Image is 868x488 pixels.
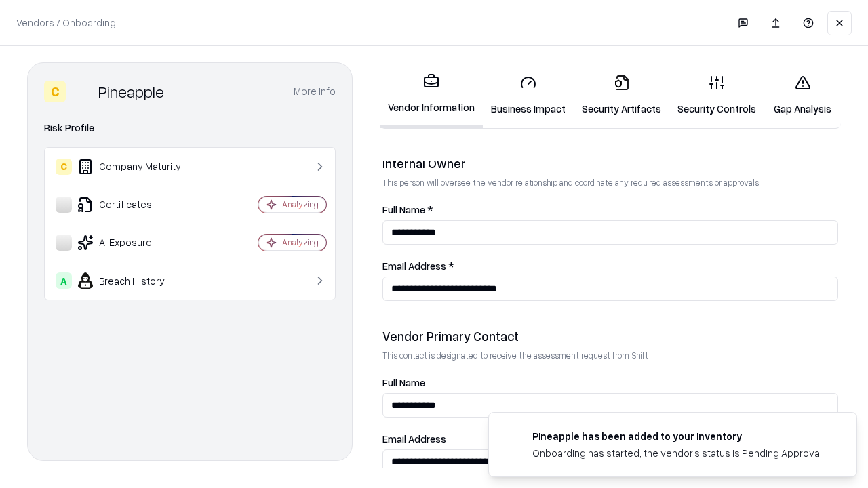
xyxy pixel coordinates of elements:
div: Internal Owner [382,155,838,171]
div: Risk Profile [44,120,336,136]
button: More info [294,79,336,104]
a: Security Controls [669,64,764,127]
label: Full Name [382,378,838,388]
div: Analyzing [282,237,319,248]
label: Email Address * [382,261,838,271]
div: Onboarding has started, the vendor's status is Pending Approval. [532,446,824,460]
label: Email Address [382,434,838,444]
a: Business Impact [483,64,574,127]
img: pineappleenergy.com [505,429,521,445]
div: Breach History [56,272,218,289]
img: Pineapple [71,81,93,102]
p: This person will oversee the vendor relationship and coordinate any required assessments or appro... [382,177,838,188]
div: Vendor Primary Contact [382,328,838,344]
div: Pineapple [98,81,164,102]
div: Pineapple has been added to your inventory [532,429,824,443]
div: C [56,159,72,175]
div: Analyzing [282,199,319,210]
div: Certificates [56,197,218,213]
a: Security Artifacts [574,64,669,127]
div: AI Exposure [56,235,218,251]
div: A [56,272,72,289]
a: Vendor Information [380,62,483,128]
div: C [44,81,66,102]
p: This contact is designated to receive the assessment request from Shift [382,350,838,361]
label: Full Name * [382,205,838,215]
p: Vendors / Onboarding [16,16,116,30]
div: Company Maturity [56,159,218,175]
a: Gap Analysis [764,64,841,127]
